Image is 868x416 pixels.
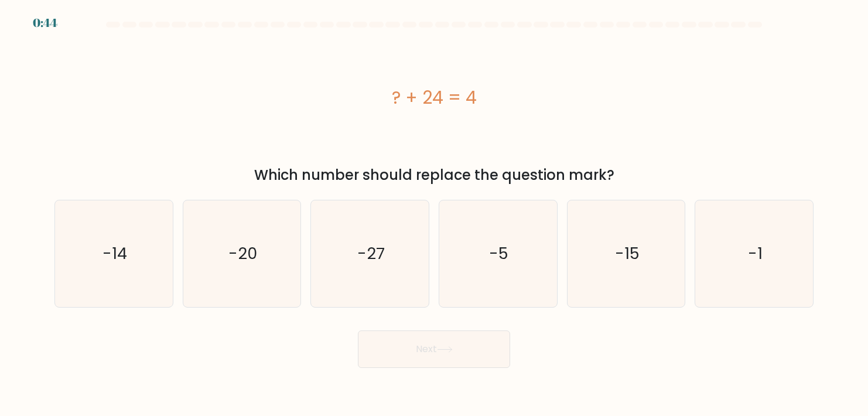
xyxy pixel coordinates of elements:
text: -5 [490,242,509,265]
div: ? + 24 = 4 [54,84,814,111]
text: -14 [102,242,127,265]
div: 0:44 [33,14,57,32]
div: Which number should replace the question mark? [61,165,807,186]
text: -15 [615,242,640,265]
text: -20 [228,242,257,265]
button: Next [358,330,510,368]
text: -27 [357,242,385,265]
text: -1 [748,242,763,265]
